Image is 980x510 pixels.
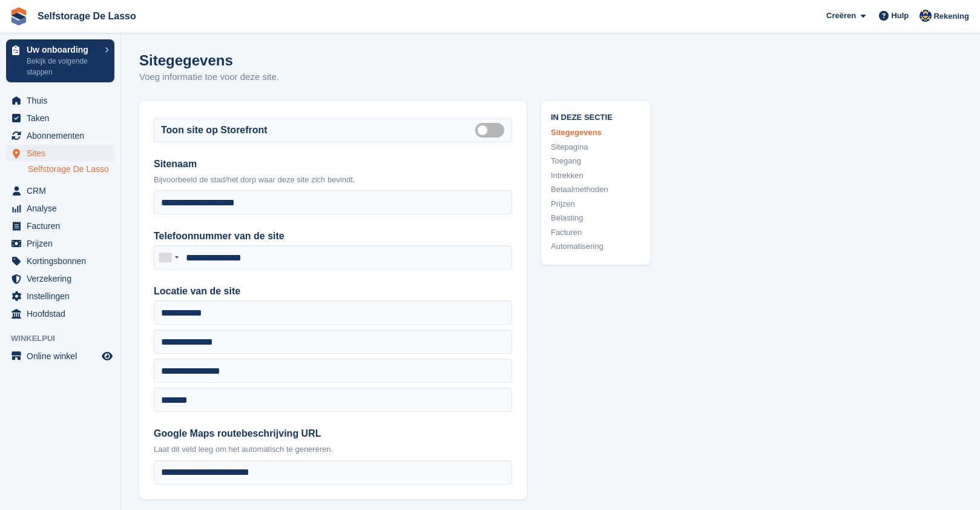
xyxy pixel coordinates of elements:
[551,141,640,153] a: Sitepagina
[475,129,509,131] label: Is public
[6,253,114,270] a: menu
[10,7,28,25] img: stora-icon-8386f47178a22dfd0bd8f6a31ec36ba5ce8667c1dd55bd0f319d3a0aa187defe.svg
[6,217,114,234] a: menu
[139,70,279,84] p: Voeg informatie toe voor deze site.
[154,157,512,171] label: Sitenaam
[919,10,932,22] img: Daan Jansen
[6,348,114,365] a: menu
[551,111,640,122] span: In deze sectie
[27,270,99,287] span: Verzekering
[27,56,99,78] p: Bekijk de volgende stappen
[27,348,99,365] span: Online winkel
[6,200,114,217] a: menu
[551,212,640,224] a: Belasting
[6,110,114,127] a: menu
[6,39,114,82] a: Uw onboarding Bekijk de volgende stappen
[27,235,99,252] span: Prijzen
[6,305,114,322] a: menu
[27,288,99,305] span: Instellingen
[154,426,512,441] label: Google Maps routebeschrijving URL
[551,184,640,196] a: Betaalmethoden
[154,229,512,243] label: Telefoonnummer van de site
[27,182,99,199] span: CRM
[933,10,969,22] span: Rekening
[6,182,114,199] a: menu
[161,123,268,137] label: Toon site op Storefront
[6,235,114,252] a: menu
[6,270,114,287] a: menu
[27,305,99,322] span: Hoofdstad
[27,200,99,217] span: Analyse
[826,10,856,22] span: Creëren
[551,155,640,167] a: Toegang
[6,92,114,109] a: menu
[27,253,99,270] span: Kortingsbonnen
[154,443,512,455] p: Laat dit veld leeg om het automatisch te genereren.
[27,45,99,54] p: Uw onboarding
[891,10,909,22] span: Hulp
[11,333,120,345] span: Winkelpui
[154,174,512,186] p: Bijvoorbeeld de stad/het dorp waar deze site zich bevindt.
[27,145,99,162] span: Sites
[33,6,141,26] a: Selfstorage De Lasso
[6,145,114,162] a: menu
[27,127,99,144] span: Abonnementen
[100,349,114,363] a: Previewwinkel
[551,170,640,182] a: Intrekken
[27,217,99,234] span: Facturen
[551,240,640,253] a: Automatisering
[6,288,114,305] a: menu
[27,110,99,127] span: Taken
[27,92,99,109] span: Thuis
[551,198,640,210] a: Prijzen
[139,52,279,68] h1: Sitegegevens
[551,127,640,139] a: Sitegegevens
[6,127,114,144] a: menu
[28,164,114,175] a: Selfstorage De Lasso
[551,227,640,239] a: Facturen
[154,284,512,299] label: Locatie van de site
